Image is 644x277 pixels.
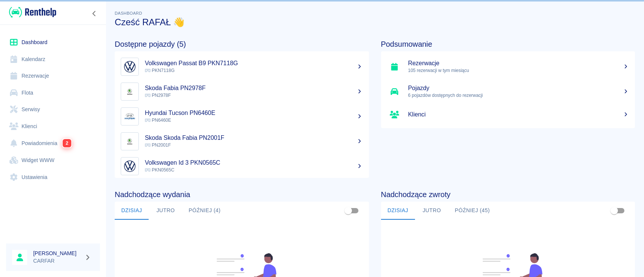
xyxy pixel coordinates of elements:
button: Później (4) [183,202,227,220]
a: Klienci [381,104,635,125]
span: PN6460E [145,118,171,123]
img: Image [123,134,137,148]
button: Dzisiaj [115,202,149,220]
span: PKN7118G [145,68,175,73]
h5: Klienci [408,111,629,118]
button: Później (45) [449,202,496,220]
a: ImageHyundai Tucson PN6460E PN6460E [115,104,369,129]
button: Jutro [415,202,449,220]
a: Rezerwacje [6,67,100,84]
a: Kalendarz [6,51,100,68]
a: Dashboard [6,34,100,51]
span: Pokaż przypisane tylko do mnie [341,204,355,218]
h4: Dostępne pojazdy (5) [115,40,369,49]
h6: [PERSON_NAME] [33,249,81,257]
img: Image [123,60,137,74]
a: ImageVolkswagen Passat B9 PKN7118G PKN7118G [115,54,369,79]
span: PN2001F [145,142,171,148]
span: Pokaż przypisane tylko do mnie [607,204,621,218]
a: Widget WWW [6,152,100,169]
a: Pojazdy6 pojazdów dostępnych do rezerwacji [381,79,635,104]
a: ImageVolkswagen Id 3 PKN0565C PKN0565C [115,154,369,179]
h4: Nadchodzące wydania [115,190,369,199]
span: PKN0565C [145,167,174,173]
h4: Nadchodzące zwroty [381,190,635,199]
p: CARFAR [33,257,81,265]
button: Dzisiaj [381,202,415,220]
h3: Cześć RAFAŁ 👋 [115,17,635,28]
a: Renthelp logo [6,6,56,18]
button: Zwiń nawigację [89,9,100,18]
a: Rezerwacje105 rezerwacji w tym miesiącu [381,54,635,79]
img: Image [123,84,137,99]
span: PN2978F [145,93,171,98]
a: ImageSkoda Fabia PN2978F PN2978F [115,79,369,104]
h5: Hyundai Tucson PN6460E [145,109,363,117]
a: Klienci [6,118,100,135]
img: Renthelp logo [9,6,56,18]
a: ImageSkoda Skoda Fabia PN2001F PN2001F [115,129,369,154]
a: Serwisy [6,101,100,118]
a: Powiadomienia2 [6,135,100,152]
span: 2 [63,139,71,147]
h5: Skoda Skoda Fabia PN2001F [145,134,363,142]
a: Flota [6,84,100,101]
img: Image [123,159,137,173]
h5: Volkswagen Id 3 PKN0565C [145,159,363,167]
img: Image [123,109,137,124]
p: 105 rezerwacji w tym miesiącu [408,67,629,74]
h5: Skoda Fabia PN2978F [145,84,363,92]
h5: Pojazdy [408,84,629,92]
p: 6 pojazdów dostępnych do rezerwacji [408,92,629,99]
h5: Volkswagen Passat B9 PKN7118G [145,60,363,67]
a: Ustawienia [6,169,100,186]
h4: Podsumowanie [381,40,635,49]
span: Dashboard [115,11,142,15]
button: Jutro [149,202,183,220]
h5: Rezerwacje [408,60,629,67]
